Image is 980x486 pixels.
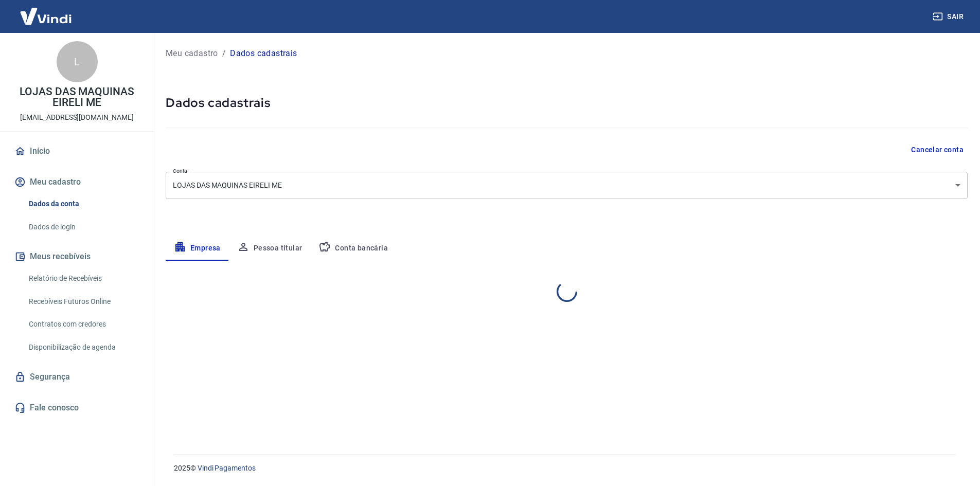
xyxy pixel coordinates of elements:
[25,217,141,238] a: Dados de login
[166,236,229,261] button: Empresa
[25,268,141,289] a: Relatório de Recebíveis
[12,140,141,163] a: Início
[25,193,141,214] a: Dados da conta
[222,47,226,60] p: /
[173,167,187,175] label: Conta
[230,47,297,60] p: Dados cadastrais
[166,47,218,60] a: Meu cadastro
[12,366,141,388] a: Segurança
[25,291,141,312] a: Recebíveis Futuros Online
[12,171,141,193] button: Meu cadastro
[8,86,146,108] p: LOJAS DAS MAQUINAS EIRELI ME
[12,397,141,419] a: Fale conosco
[166,95,968,111] h5: Dados cadastrais
[20,112,134,123] p: [EMAIL_ADDRESS][DOMAIN_NAME]
[25,337,141,358] a: Disponibilização de agenda
[166,172,968,199] div: LOJAS DAS MAQUINAS EIRELI ME
[229,236,311,261] button: Pessoa titular
[12,1,79,32] img: Vindi
[198,464,256,472] a: Vindi Pagamentos
[25,314,141,335] a: Contratos com credores
[907,140,968,159] button: Cancelar conta
[931,7,968,26] button: Sair
[174,463,955,474] p: 2025 ©
[12,245,141,268] button: Meus recebíveis
[57,41,98,82] div: L
[310,236,396,261] button: Conta bancária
